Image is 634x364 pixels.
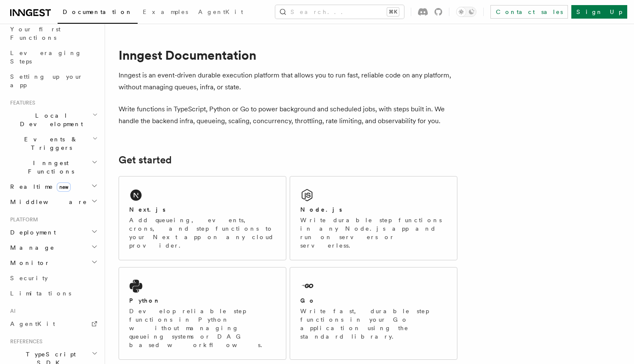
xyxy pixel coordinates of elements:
[490,5,568,19] a: Contact sales
[7,159,91,176] span: Inngest Functions
[129,216,276,250] p: Add queueing, events, crons, and step functions to your Next app on any cloud provider.
[7,108,100,132] button: Local Development
[290,267,457,360] a: GoWrite fast, durable step functions in your Go application using the standard library.
[7,270,100,286] a: Security
[119,103,457,127] p: Write functions in TypeScript, Python or Go to power background and scheduled jobs, with steps bu...
[63,8,133,15] span: Documentation
[7,255,100,270] button: Monitor
[290,176,457,260] a: Node.jsWrite durable step functions in any Node.js app and run on servers or serverless.
[7,132,100,155] button: Events & Triggers
[300,307,447,341] p: Write fast, durable step functions in your Go application using the standard library.
[198,8,243,15] span: AgentKit
[129,307,276,349] p: Develop reliable step functions in Python without managing queueing systems or DAG based workflows.
[7,308,16,314] span: AI
[571,5,627,19] a: Sign Up
[7,182,71,191] span: Realtime
[7,316,100,331] a: AgentKit
[7,259,50,267] span: Monitor
[119,176,286,260] a: Next.jsAdd queueing, events, crons, and step functions to your Next app on any cloud provider.
[7,216,38,223] span: Platform
[129,296,161,305] h2: Python
[7,228,56,237] span: Deployment
[275,5,404,19] button: Search...⌘K
[387,8,399,16] kbd: ⌘K
[300,296,316,305] h2: Go
[10,275,48,281] span: Security
[7,225,100,240] button: Deployment
[143,8,188,15] span: Examples
[7,179,100,194] button: Realtimenew
[119,47,457,63] h1: Inngest Documentation
[7,243,55,252] span: Manage
[7,194,100,210] button: Middleware
[119,267,286,360] a: PythonDevelop reliable step functions in Python without managing queueing systems or DAG based wo...
[129,205,166,214] h2: Next.js
[7,69,100,93] a: Setting up your app
[10,26,61,41] span: Your first Functions
[10,290,71,297] span: Limitations
[10,73,83,88] span: Setting up your app
[7,155,100,179] button: Inngest Functions
[7,111,92,128] span: Local Development
[7,135,92,152] span: Events & Triggers
[7,240,100,255] button: Manage
[7,45,100,69] a: Leveraging Steps
[58,3,138,24] a: Documentation
[7,198,87,206] span: Middleware
[7,338,42,345] span: References
[7,99,35,106] span: Features
[10,320,55,327] span: AgentKit
[119,154,172,166] a: Get started
[138,3,193,23] a: Examples
[300,205,342,214] h2: Node.js
[456,7,476,17] button: Toggle dark mode
[7,286,100,301] a: Limitations
[10,50,82,65] span: Leveraging Steps
[7,22,100,45] a: Your first Functions
[119,69,457,93] p: Inngest is an event-driven durable execution platform that allows you to run fast, reliable code ...
[57,182,71,192] span: new
[300,216,447,250] p: Write durable step functions in any Node.js app and run on servers or serverless.
[193,3,248,23] a: AgentKit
